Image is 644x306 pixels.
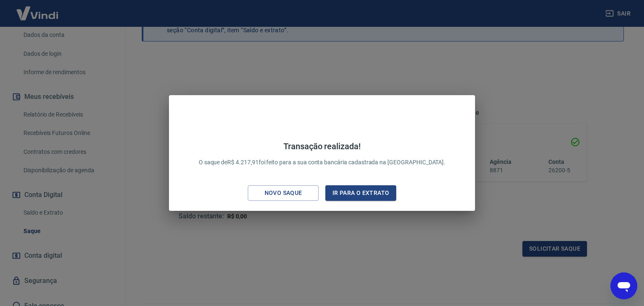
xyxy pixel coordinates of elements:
p: O saque de R$ 4.217,91 foi feito para a sua conta bancária cadastrada na [GEOGRAPHIC_DATA]. [199,141,446,167]
button: Novo saque [248,185,319,201]
h4: Transação realizada! [199,141,446,151]
iframe: Botão para abrir a janela de mensagens [610,272,637,299]
div: Novo saque [254,188,312,198]
button: Ir para o extrato [325,185,396,201]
